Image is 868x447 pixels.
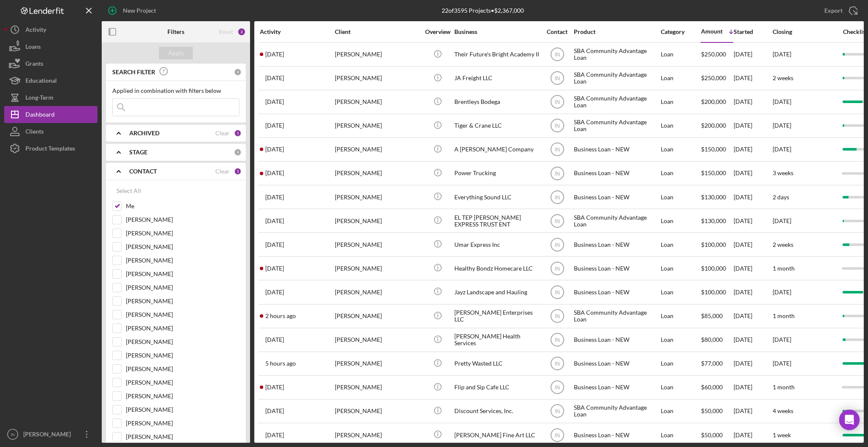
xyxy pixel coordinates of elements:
text: IN [555,75,560,81]
div: [DATE] [734,352,772,375]
div: Jayz Landscape and Hauling [454,281,539,303]
button: IN[PERSON_NAME] [4,426,97,443]
div: Business Loan - NEW [574,162,659,184]
div: $130,000 [701,186,733,208]
div: New Project [123,2,156,19]
div: Loan [661,281,700,303]
text: IN [555,361,560,367]
div: Business [454,28,539,35]
div: $60,000 [701,376,733,399]
label: Me [126,202,239,210]
div: $250,000 [701,67,733,89]
div: Contact [541,28,573,35]
label: [PERSON_NAME] [126,243,239,251]
time: 2025-07-07 02:29 [265,218,284,224]
time: 2025-07-28 14:16 [265,432,284,439]
div: Business Loan - NEW [574,281,659,303]
b: CONTACT [129,168,157,175]
time: 2025-07-31 15:26 [265,408,284,414]
button: Export [816,2,864,19]
time: 1 week [773,431,791,439]
time: 4 weeks [773,407,793,414]
div: Loan [661,210,700,232]
time: 2025-08-12 17:56 [265,384,284,391]
div: Loan [661,43,700,66]
button: Clients [4,123,97,140]
button: Select All [112,182,145,199]
div: [PERSON_NAME] [335,233,420,256]
div: Loan [661,162,700,184]
div: [PERSON_NAME] [335,91,420,113]
label: [PERSON_NAME] [126,365,239,373]
div: 0 [234,68,242,76]
div: Loan [661,352,700,375]
div: Applied in combination with filters below [112,87,239,94]
div: [DATE] [734,162,772,184]
div: Started [734,28,772,35]
div: SBA Community Advantage Loan [574,305,659,327]
div: Loans [25,38,41,57]
time: [DATE] [773,288,791,296]
div: Business Loan - NEW [574,138,659,161]
time: 2025-08-15 16:57 [265,313,296,319]
label: [PERSON_NAME] [126,310,239,319]
div: [DATE] [734,210,772,232]
label: [PERSON_NAME] [126,270,239,278]
div: Loan [661,233,700,256]
div: Dashboard [25,106,55,125]
time: 2 weeks [773,74,793,81]
div: Amount [701,28,723,35]
div: [PERSON_NAME] [335,138,420,161]
time: 2025-07-31 19:53 [265,51,284,58]
div: [PERSON_NAME] Enterprises LLC [454,305,539,327]
button: Long-Term [4,89,97,106]
div: 1 [234,168,242,175]
label: [PERSON_NAME] [126,229,239,237]
div: Loan [661,305,700,327]
label: [PERSON_NAME] [126,433,239,441]
div: $85,000 [701,305,733,327]
div: Educational [25,72,57,91]
div: Activity [25,21,46,40]
div: [DATE] [734,115,772,137]
div: Clear [215,130,230,137]
div: Business Loan - NEW [574,376,659,399]
div: Overview [422,28,453,35]
button: Apply [159,47,193,59]
div: Their Future's Bright Academy II [454,43,539,66]
label: [PERSON_NAME] [126,405,239,414]
time: [DATE] [773,360,791,367]
time: [DATE] [773,145,791,153]
label: [PERSON_NAME] [126,215,239,224]
div: Business Loan - NEW [574,233,659,256]
div: [DATE] [734,400,772,422]
div: $100,000 [701,281,733,303]
time: 1 month [773,383,795,391]
time: [DATE] [773,50,791,58]
text: IN [555,432,560,438]
div: 0 [234,148,242,156]
label: [PERSON_NAME] [126,351,239,360]
div: Loan [661,424,700,446]
div: Product [574,28,659,35]
text: IN [555,242,560,248]
div: [PERSON_NAME] [335,162,420,184]
button: Dashboard [4,106,97,123]
a: Grants [4,55,97,72]
div: [DATE] [734,233,772,256]
div: Clients [25,123,44,142]
div: SBA Community Advantage Loan [574,43,659,66]
text: IN [555,385,560,391]
div: Select All [117,182,141,199]
div: Loan [661,91,700,113]
text: IN [555,52,560,58]
label: [PERSON_NAME] [126,419,239,427]
time: [DATE] [773,122,791,129]
div: Tiger & Crane LLC [454,115,539,137]
text: IN [555,99,560,105]
text: IN [555,123,560,129]
div: [PERSON_NAME] Fine Art LLC [454,424,539,446]
div: Loan [661,67,700,89]
button: Loans [4,38,97,55]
